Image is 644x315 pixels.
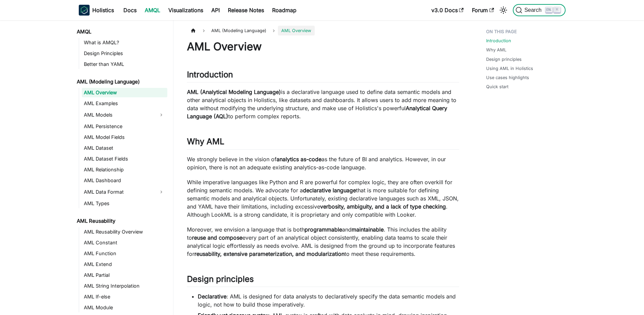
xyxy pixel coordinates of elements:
[82,132,167,142] a: AML Model Fields
[82,260,167,269] a: AML Extend
[486,56,522,63] a: Design principles
[208,26,270,35] span: AML (Modeling Language)
[119,5,141,16] a: Docs
[82,270,167,280] a: AML Partial
[82,49,167,58] a: Design Principles
[82,88,167,97] a: AML Overview
[554,7,560,13] kbd: K
[82,110,155,120] a: AML Models
[187,225,459,258] p: Moreover, we envision a language that is both and . This includes the ability to every part of an...
[82,249,167,258] a: AML Function
[522,7,546,13] span: Search
[187,155,459,171] p: We strongly believe in the vision of as the future of BI and analytics. However, in our opinion, ...
[486,65,533,72] a: Using AML in Holistics
[187,40,459,53] h1: AML Overview
[75,77,167,87] a: AML (Modeling Language)
[187,26,459,35] nav: Breadcrumbs
[155,110,167,120] button: Expand sidebar category 'AML Models'
[82,59,167,69] a: Better than YAML
[320,203,446,210] strong: verbosity, ambiguity, and a lack of type checking
[278,26,314,35] span: AML Overview
[155,187,167,197] button: Expand sidebar category 'AML Data Format'
[164,5,207,16] a: Visualizations
[82,292,167,301] a: AML If-else
[82,199,167,208] a: AML Types
[486,47,506,53] a: Why AML
[82,38,167,47] a: What is AMQL?
[79,5,90,16] img: Holistics
[75,27,167,37] a: AMQL
[82,99,167,108] a: AML Examples
[82,122,167,131] a: AML Persistence
[72,20,173,315] nav: Docs sidebar
[198,292,459,309] li: : AML is designed for data analysts to declaratively specify the data semantic models and logic, ...
[486,83,508,90] a: Quick start
[82,176,167,185] a: AML Dashboard
[187,105,447,120] strong: Analytical Query Language (AQL)
[305,226,342,233] strong: programmable
[207,5,224,16] a: API
[427,5,468,16] a: v3.0 Docs
[141,5,164,16] a: AMQL
[82,143,167,153] a: AML Dataset
[486,38,511,44] a: Introduction
[187,88,459,120] p: is a declarative language used to define data semantic models and other analytical objects in Hol...
[498,5,509,16] button: Switch between dark and light mode (currently light mode)
[82,227,167,237] a: AML Reusability Overview
[192,234,242,241] strong: reuse and compose
[187,274,459,287] h2: Design principles
[187,137,459,149] h2: Why AML
[82,165,167,174] a: AML Relationship
[187,26,200,35] a: Home page
[224,5,268,16] a: Release Notes
[79,5,114,16] a: HolisticsHolistics
[486,74,529,81] a: Use cases highlights
[268,5,301,16] a: Roadmap
[187,178,459,219] p: While imperative languages like Python and R are powerful for complex logic, they are often overk...
[198,293,226,300] strong: Declarative
[82,154,167,164] a: AML Dataset Fields
[82,303,167,312] a: AML Module
[75,216,167,226] a: AML Reusability
[92,6,114,14] b: Holistics
[352,226,384,233] strong: maintainable
[187,70,459,82] h2: Introduction
[194,250,344,257] strong: reusability, extensive parameterization, and modularization
[187,89,281,95] strong: AML (Analytical Modeling Language)
[468,5,498,16] a: Forum
[82,187,155,197] a: AML Data Format
[82,281,167,291] a: AML String Interpolation
[277,156,321,163] strong: analytics as-code
[513,4,565,16] button: Search (Ctrl+K)
[82,238,167,247] a: AML Constant
[303,187,356,194] strong: declarative language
